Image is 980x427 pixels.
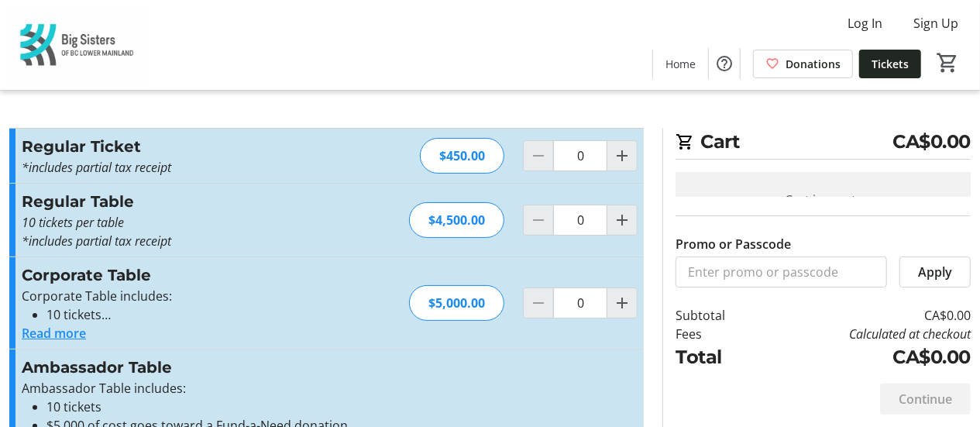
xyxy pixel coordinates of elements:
[676,325,761,343] td: Fees
[22,214,124,231] em: 10 tickets per table
[676,128,971,160] h2: Cart
[676,172,971,228] div: Cart is empty
[762,306,971,325] td: CA$0.00
[409,202,504,238] div: $4,500.00
[22,356,360,379] h3: Ambassador Table
[22,135,360,158] h3: Regular Ticket
[676,306,761,325] td: Subtotal
[848,14,882,33] span: Log In
[22,379,360,398] p: Ambassador Table includes:
[46,305,360,324] li: 10 tickets
[553,205,607,236] input: Regular Table Quantity
[835,11,895,36] button: Log In
[22,232,171,250] em: *includes partial tax receipt
[9,6,147,84] img: Big Sisters of BC Lower Mainland's Logo
[607,205,637,235] button: Increment by one
[872,56,909,72] span: Tickets
[859,50,921,78] a: Tickets
[653,50,708,78] a: Home
[762,343,971,371] td: CA$0.00
[22,287,360,305] p: Corporate Table includes:
[22,324,86,343] button: Read more
[934,49,961,77] button: Cart
[918,263,952,281] span: Apply
[762,325,971,343] td: Calculated at checkout
[22,190,360,213] h3: Regular Table
[553,140,607,171] input: Regular Ticket Quantity
[607,141,637,170] button: Increment by one
[420,138,504,174] div: $450.00
[676,257,887,288] input: Enter promo or passcode
[901,11,971,36] button: Sign Up
[676,343,761,371] td: Total
[46,398,360,416] li: 10 tickets
[553,288,607,319] input: Corporate Table Quantity
[892,128,971,156] span: CA$0.00
[913,14,958,33] span: Sign Up
[22,159,171,176] em: *includes partial tax receipt
[786,56,841,72] span: Donations
[409,285,504,321] div: $5,000.00
[607,288,637,318] button: Increment by one
[709,48,740,79] button: Help
[676,235,791,253] label: Promo or Passcode
[22,263,360,287] h3: Corporate Table
[753,50,853,78] a: Donations
[665,56,696,72] span: Home
[899,257,971,288] button: Apply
